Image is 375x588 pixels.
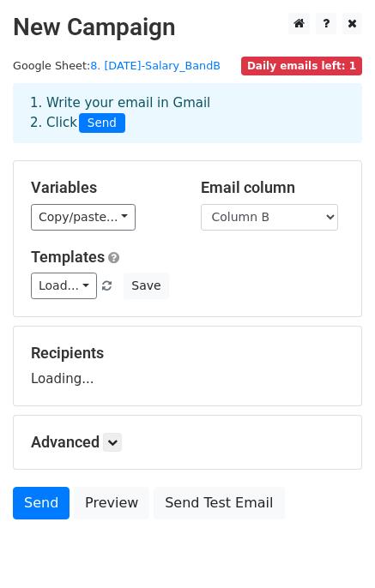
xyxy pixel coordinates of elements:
[241,59,362,72] a: Daily emails left: 1
[31,433,344,452] h5: Advanced
[79,113,125,134] span: Send
[13,487,70,519] a: Send
[241,57,362,75] span: Daily emails left: 1
[31,204,136,231] a: Copy/paste...
[31,344,344,363] h5: Recipients
[74,487,149,519] a: Preview
[124,273,168,299] button: Save
[13,13,362,42] h2: New Campaign
[31,273,97,299] a: Load...
[31,178,175,197] h5: Variables
[31,248,105,266] a: Templates
[201,178,345,197] h5: Email column
[17,93,358,133] div: 1. Write your email in Gmail 2. Click
[154,487,284,519] a: Send Test Email
[31,344,344,388] div: Loading...
[13,59,221,72] small: Google Sheet:
[90,59,221,72] a: 8. [DATE]-Salary_BandB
